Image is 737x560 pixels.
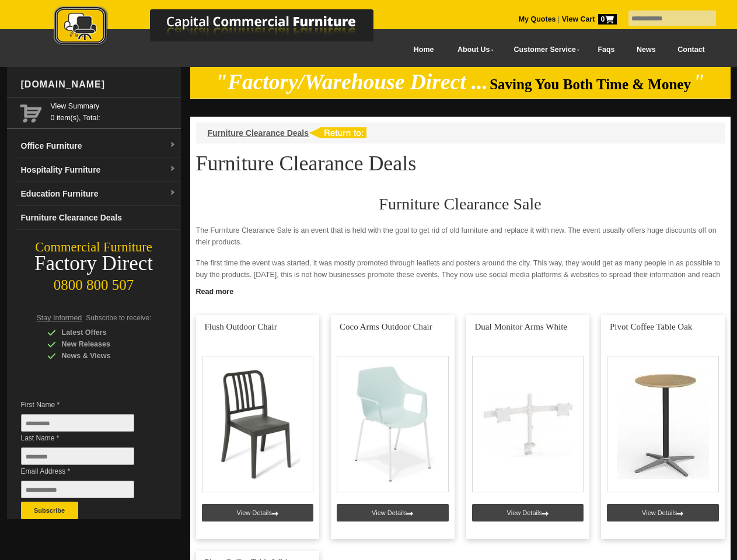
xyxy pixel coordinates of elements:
img: Capital Commercial Furniture Logo [22,6,430,48]
img: dropdown [169,190,176,197]
img: dropdown [169,142,176,149]
span: Subscribe to receive: [86,314,151,322]
a: View Summary [51,100,176,112]
div: [DOMAIN_NAME] [16,67,181,102]
a: Customer Service [501,37,586,63]
em: "Factory/Warehouse Direct ... [215,70,488,94]
img: return to [309,127,366,138]
a: Office Furnituredropdown [16,134,181,158]
div: Commercial Furniture [7,239,181,256]
span: Email Address * [21,466,152,477]
a: View Cart0 [560,15,616,23]
h2: Furniture Clearance Sale [196,195,725,213]
div: New Releases [47,338,158,350]
input: First Name * [21,414,134,432]
span: Last Name * [21,432,152,444]
a: My Quotes [519,15,556,23]
a: Faqs [587,37,626,63]
span: First Name * [21,399,152,411]
a: Education Furnituredropdown [16,182,181,206]
div: Latest Offers [47,327,158,338]
a: Furniture Clearance Deals [208,128,309,138]
img: dropdown [169,166,176,173]
a: Furniture Clearance Deals [16,206,181,230]
em: " [693,70,705,94]
a: News [626,37,666,63]
button: Subscribe [21,502,78,519]
a: About Us [445,37,501,63]
a: Hospitality Furnituredropdown [16,158,181,182]
p: The first time the event was started, it was mostly promoted through leaflets and posters around ... [196,257,725,292]
div: 0800 800 507 [7,271,181,293]
span: 0 item(s), Total: [51,100,176,122]
strong: View Cart [562,15,617,23]
input: Email Address * [21,481,134,498]
span: 0 [598,14,617,24]
input: Last Name * [21,447,134,465]
p: The Furniture Clearance Sale is an event that is held with the goal to get rid of old furniture a... [196,225,725,248]
h1: Furniture Clearance Deals [196,152,725,174]
div: News & Views [47,350,158,362]
a: Contact [666,37,715,63]
a: Capital Commercial Furniture Logo [22,6,430,52]
a: Click to read more [190,283,731,297]
span: Saving You Both Time & Money [490,76,691,92]
div: Factory Direct [7,256,181,272]
span: Stay Informed [37,314,82,322]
